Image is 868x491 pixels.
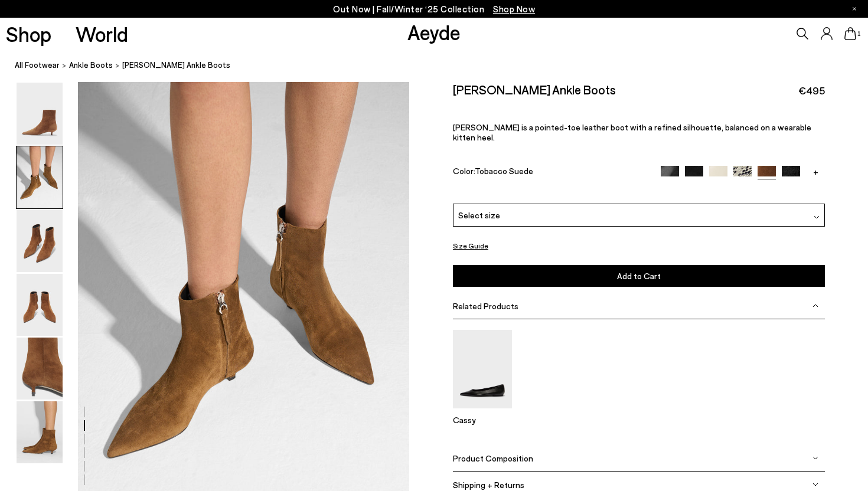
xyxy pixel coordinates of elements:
span: Product Composition [453,453,533,463]
p: Cassy [453,415,512,425]
img: Sofie Suede Ankle Boots - Image 4 [17,274,63,336]
img: Sofie Suede Ankle Boots - Image 6 [17,401,63,463]
img: Sofie Suede Ankle Boots - Image 1 [17,83,63,145]
div: Color: [453,166,648,179]
span: €495 [798,83,825,98]
img: Sofie Suede Ankle Boots - Image 5 [17,338,63,400]
span: Shipping + Returns [453,480,524,490]
a: World [76,24,128,44]
img: Sofie Suede Ankle Boots - Image 2 [17,146,63,208]
a: 1 [844,27,856,40]
span: Add to Cart [617,271,661,281]
span: [PERSON_NAME] is a pointed-toe leather boot with a refined silhouette, balanced on a wearable kit... [453,122,811,142]
nav: breadcrumb [15,50,868,82]
img: svg%3E [812,482,818,487]
span: Navigate to /collections/new-in [493,4,535,14]
a: All Footwear [15,59,60,71]
span: Related Products [453,301,518,311]
img: Cassy Pointed-Toe Flats [453,330,512,408]
a: Shop [6,24,51,44]
a: Cassy Pointed-Toe Flats Cassy [453,400,512,425]
img: svg%3E [812,455,818,461]
button: Add to Cart [453,265,825,287]
img: Sofie Suede Ankle Boots - Image 3 [17,210,63,272]
img: svg%3E [812,303,818,309]
img: svg%3E [814,214,820,220]
a: + [807,166,825,176]
span: [PERSON_NAME] Ankle Boots [122,59,230,71]
button: Size Guide [453,238,488,253]
span: 1 [856,31,862,37]
a: Aeyde [407,19,461,44]
p: Out Now | Fall/Winter ‘25 Collection [333,2,535,17]
a: ankle boots [69,59,113,71]
h2: [PERSON_NAME] Ankle Boots [453,82,616,97]
span: ankle boots [69,60,113,70]
span: Select size [458,209,500,221]
span: Tobacco Suede [475,166,533,176]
